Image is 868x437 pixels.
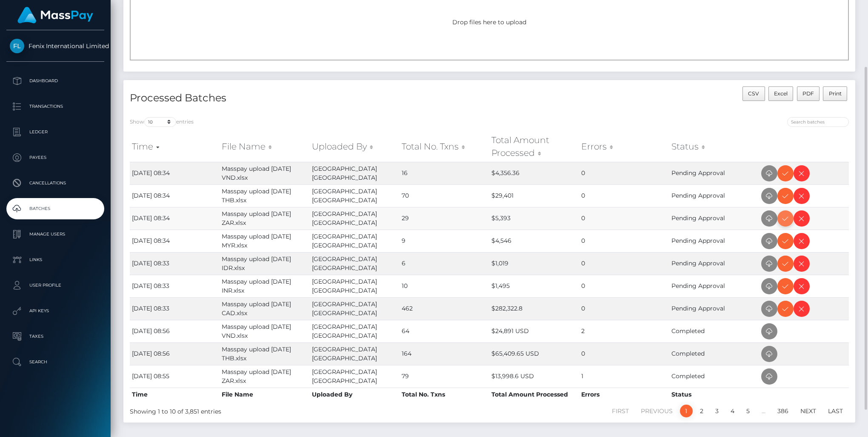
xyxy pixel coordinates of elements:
label: Show entries [130,117,194,127]
td: Pending Approval [669,297,759,320]
td: $5,393 [489,207,579,230]
th: File Name: activate to sort column ascending [220,132,309,162]
td: [GEOGRAPHIC_DATA] [GEOGRAPHIC_DATA] [310,162,400,184]
td: Masspay upload [DATE] INR.xlsx [220,275,309,297]
th: Uploaded By: activate to sort column ascending [310,132,400,162]
td: [DATE] 08:34 [130,184,220,207]
td: 10 [400,275,489,297]
a: Manage Users [6,224,104,245]
span: Drop files here to upload [452,18,526,26]
span: CSV [748,90,759,97]
td: [DATE] 08:56 [130,320,220,342]
td: Completed [669,320,759,342]
td: Masspay upload [DATE] ZAR.xlsx [220,365,309,388]
th: Time [130,388,220,401]
td: Completed [669,365,759,388]
td: [DATE] 08:33 [130,297,220,320]
th: File Name [220,388,309,401]
td: Masspay upload [DATE] IDR.xlsx [220,252,309,275]
p: Dashboard [10,75,101,87]
td: $13,998.6 USD [489,365,579,388]
a: Search [6,351,104,373]
td: 6 [400,252,489,275]
img: Fenix International Limited [10,39,24,53]
a: Payees [6,147,104,168]
p: Search [10,356,101,368]
td: [DATE] 08:56 [130,342,220,365]
p: Ledger [10,126,101,138]
td: [DATE] 08:34 [130,207,220,230]
td: [DATE] 08:33 [130,275,220,297]
td: Masspay upload [DATE] ZAR.xlsx [220,207,309,230]
td: 1 [579,365,669,388]
a: Ledger [6,121,104,143]
td: [GEOGRAPHIC_DATA] [GEOGRAPHIC_DATA] [310,297,400,320]
td: 79 [400,365,489,388]
td: Pending Approval [669,162,759,184]
td: [GEOGRAPHIC_DATA] [GEOGRAPHIC_DATA] [310,342,400,365]
a: 5 [742,405,754,417]
button: Print [823,86,847,101]
p: Manage Users [10,228,101,241]
td: [DATE] 08:34 [130,230,220,252]
td: [GEOGRAPHIC_DATA] [GEOGRAPHIC_DATA] [310,230,400,252]
td: 16 [400,162,489,184]
td: $282,322.8 [489,297,579,320]
th: Uploaded By [310,388,400,401]
td: 0 [579,230,669,252]
a: Taxes [6,326,104,347]
td: [DATE] 08:55 [130,365,220,388]
div: Showing 1 to 10 of 3,851 entries [130,404,422,416]
img: MassPay Logo [17,7,93,23]
th: Errors: activate to sort column ascending [579,132,669,162]
td: Pending Approval [669,275,759,297]
button: Excel [768,86,794,101]
select: Showentries [144,117,176,127]
td: [DATE] 08:33 [130,252,220,275]
td: Pending Approval [669,184,759,207]
td: Pending Approval [669,207,759,230]
p: User Profile [10,279,101,292]
td: 0 [579,275,669,297]
p: Transactions [10,100,101,113]
td: [GEOGRAPHIC_DATA] [GEOGRAPHIC_DATA] [310,207,400,230]
td: $1,495 [489,275,579,297]
th: Time: activate to sort column ascending [130,132,220,162]
a: User Profile [6,275,104,296]
a: Next [796,405,821,417]
td: $29,401 [489,184,579,207]
td: [GEOGRAPHIC_DATA] [GEOGRAPHIC_DATA] [310,184,400,207]
a: 386 [773,405,793,417]
td: [DATE] 08:34 [130,162,220,184]
td: [GEOGRAPHIC_DATA] [GEOGRAPHIC_DATA] [310,365,400,388]
button: CSV [742,86,765,101]
a: 2 [695,405,708,417]
a: 3 [711,405,723,417]
p: API Keys [10,305,101,317]
th: Total Amount Processed: activate to sort column ascending [489,132,579,162]
span: Print [829,90,842,97]
span: PDF [802,90,814,97]
td: [GEOGRAPHIC_DATA] [GEOGRAPHIC_DATA] [310,320,400,342]
p: Links [10,253,101,266]
td: 2 [579,320,669,342]
td: 9 [400,230,489,252]
span: Excel [774,90,788,97]
th: Total Amount Processed [489,388,579,401]
th: Total No. Txns [400,388,489,401]
h4: Processed Batches [130,91,483,106]
a: Last [823,405,848,417]
td: 0 [579,184,669,207]
td: Completed [669,342,759,365]
a: Links [6,249,104,270]
button: PDF [797,86,820,101]
td: $4,546 [489,230,579,252]
a: Dashboard [6,70,104,92]
td: Masspay upload [DATE] CAD.xlsx [220,297,309,320]
td: Masspay upload [DATE] THB.xlsx [220,342,309,365]
a: API Keys [6,300,104,322]
th: Status: activate to sort column ascending [669,132,759,162]
td: 0 [579,252,669,275]
td: 29 [400,207,489,230]
td: 0 [579,162,669,184]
